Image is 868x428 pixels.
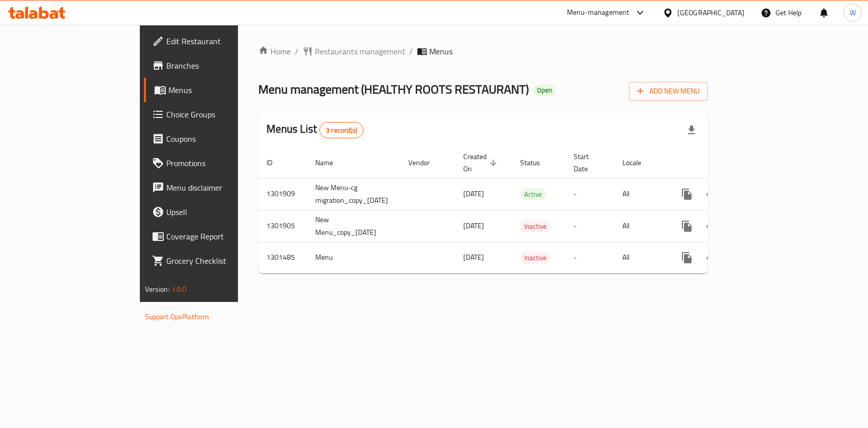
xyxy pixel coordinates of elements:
button: Change Status [699,246,724,270]
span: Menu disclaimer [166,181,277,194]
button: Change Status [699,214,724,238]
a: Restaurants management [303,45,405,57]
span: Created On [463,150,500,175]
span: Menus [168,84,277,96]
a: Upsell [144,200,285,224]
span: Branches [166,59,277,72]
td: New Menu_copy_[DATE] [307,210,400,242]
span: Choice Groups [166,108,277,120]
div: [GEOGRAPHIC_DATA] [677,7,744,18]
span: Menu management ( HEALTHY ROOTS RESTAURANT ) [258,78,529,101]
div: Inactive [520,220,551,232]
span: W [850,7,856,18]
h2: Menus List [266,121,364,138]
span: Get support on: [145,300,192,313]
span: Edit Restaurant [166,35,277,47]
a: Promotions [144,151,285,175]
div: Total records count [319,122,364,138]
span: Status [520,157,553,169]
a: Menu disclaimer [144,175,285,200]
span: [DATE] [463,187,484,200]
td: All [614,210,667,242]
td: - [565,178,614,210]
a: Grocery Checklist [144,249,285,273]
td: - [565,210,614,242]
td: New Menu-cg migration_copy_[DATE] [307,178,400,210]
span: Start Date [574,150,602,175]
a: Menus [144,78,285,102]
span: Locale [622,157,654,169]
a: Branches [144,53,285,78]
span: Upsell [166,206,277,218]
div: Active [520,188,546,200]
span: ID [266,157,286,169]
button: more [675,214,699,238]
td: All [614,178,667,210]
table: enhanced table [258,147,781,273]
span: Promotions [166,157,277,169]
a: Support.OpsPlatform [145,310,209,323]
span: [DATE] [463,251,484,264]
td: Menu [307,242,400,273]
span: Grocery Checklist [166,255,277,267]
div: Menu-management [567,7,630,19]
th: Actions [667,147,781,178]
span: Vendor [408,157,443,169]
span: Version: [145,283,170,296]
span: Inactive [520,252,551,264]
a: Choice Groups [144,102,285,127]
span: Inactive [520,221,551,232]
li: / [409,45,413,57]
span: Menus [429,45,453,57]
span: Restaurants management [315,45,405,57]
span: Open [533,86,556,95]
button: more [675,182,699,206]
span: Active [520,189,546,200]
span: 1.0.0 [171,283,187,296]
a: Coupons [144,127,285,151]
li: / [295,45,298,57]
td: - [565,242,614,273]
a: Edit Restaurant [144,29,285,53]
span: Coupons [166,133,277,145]
td: All [614,242,667,273]
span: 3 record(s) [320,126,363,135]
span: [DATE] [463,219,484,232]
span: Name [315,157,346,169]
button: Change Status [699,182,724,206]
div: Export file [679,118,704,142]
div: Open [533,84,556,97]
a: Coverage Report [144,224,285,249]
button: Add New Menu [629,82,708,101]
span: Add New Menu [637,85,700,98]
nav: breadcrumb [258,45,708,57]
span: Coverage Report [166,230,277,242]
button: more [675,246,699,270]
